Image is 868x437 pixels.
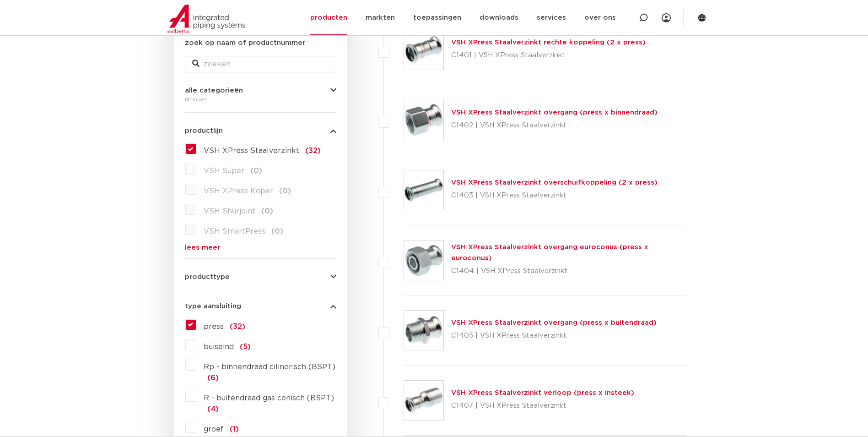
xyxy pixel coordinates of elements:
[451,264,688,279] p: C1404 | VSH XPress Staalverzinkt
[261,208,273,215] span: (0)
[185,273,336,280] button: producttype
[404,381,443,420] img: Thumbnail for VSH XPress Staalverzinkt verloop (press x insteek)
[204,323,224,330] span: press
[451,48,646,63] p: C1401 | VSH XPress Staalverzinkt
[451,319,657,326] a: VSH XPress Staalverzinkt overgang (press x buitendraad)
[230,426,239,433] span: (1)
[185,56,336,72] input: zoeken
[230,323,245,330] span: (32)
[451,188,658,203] p: C1403 | VSH XPress Staalverzinkt
[185,87,336,94] button: alle categorieën
[451,118,658,133] p: C1402 | VSH XPress Staalverzinkt
[204,426,224,433] span: groef
[185,303,241,310] span: type aansluiting
[204,394,334,402] span: R - buitendraad gas conisch (BSPT)
[451,244,648,262] a: VSH XPress Staalverzinkt overgang euroconus (press x euroconus)
[204,208,255,215] span: VSH Shurjoint
[204,343,234,350] span: buiseind
[207,405,219,413] span: (4)
[204,187,273,195] span: VSH XPress Koper
[204,363,335,371] span: Rp - binnendraad cilindrisch (BSPT)
[451,179,658,186] a: VSH XPress Staalverzinkt overschuifkoppeling (2 x press)
[451,389,634,396] a: VSH XPress Staalverzinkt verloop (press x insteek)
[250,167,262,175] span: (0)
[279,187,291,195] span: (0)
[185,127,223,134] span: productlijn
[451,39,646,46] a: VSH XPress Staalverzinkt rechte koppeling (2 x press)
[185,244,336,251] a: lees meer
[404,100,443,140] img: Thumbnail for VSH XPress Staalverzinkt overgang (press x binnendraad)
[185,38,305,49] label: zoek op naam of productnummer
[404,240,443,280] img: Thumbnail for VSH XPress Staalverzinkt overgang euroconus (press x euroconus)
[204,167,244,175] span: VSH Super
[240,343,251,350] span: (5)
[185,87,243,94] span: alle categorieën
[404,30,443,70] img: Thumbnail for VSH XPress Staalverzinkt rechte koppeling (2 x press)
[207,374,219,382] span: (6)
[451,109,658,116] a: VSH XPress Staalverzinkt overgang (press x binnendraad)
[451,328,657,343] p: C1405 | VSH XPress Staalverzinkt
[185,127,336,134] button: productlijn
[404,311,443,350] img: Thumbnail for VSH XPress Staalverzinkt overgang (press x buitendraad)
[271,228,283,235] span: (0)
[204,147,299,154] span: VSH XPress Staalverzinkt
[185,94,336,105] div: fittingen
[451,399,634,413] p: C1407 | VSH XPress Staalverzinkt
[185,273,230,280] span: producttype
[204,228,265,235] span: VSH SmartPress
[404,170,443,210] img: Thumbnail for VSH XPress Staalverzinkt overschuifkoppeling (2 x press)
[305,147,321,154] span: (32)
[185,303,336,310] button: type aansluiting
